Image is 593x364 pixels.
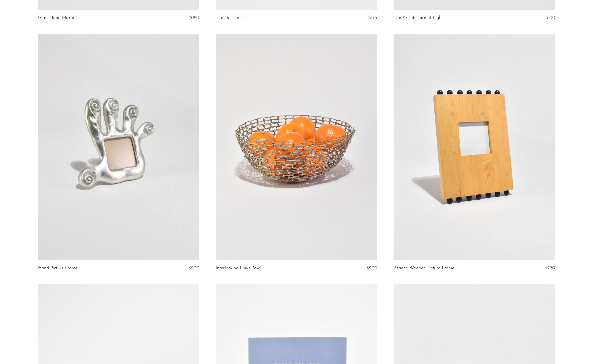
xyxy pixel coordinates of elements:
span: $200 [366,266,377,270]
span: $190 [190,15,199,20]
span: $100 [545,15,555,20]
span: $220 [545,266,555,270]
a: Beaded Wooden Picture Frame [394,266,454,271]
a: Glass Hand Mirror [38,15,75,20]
a: Interlocking Links Bowl [216,266,261,271]
span: $200 [188,266,199,270]
span: $175 [368,15,377,20]
a: The Hot House [216,15,246,20]
a: Hand Picture Frame [38,266,77,271]
a: The Architecture of Light [394,15,443,20]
